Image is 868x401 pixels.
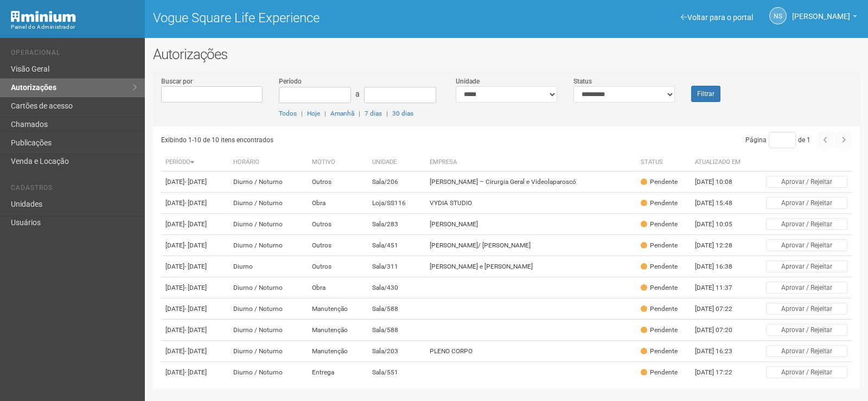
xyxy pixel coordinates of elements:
[161,193,229,214] td: [DATE]
[184,326,207,334] span: - [DATE]
[153,46,860,62] h2: Autorizações
[691,277,750,298] td: [DATE] 11:37
[641,177,678,187] div: Pendente
[161,214,229,235] td: [DATE]
[279,110,297,117] a: Todos
[766,324,847,336] button: Aprovar / Rejeitar
[153,11,499,25] h1: Vogue Square Life Experience
[368,277,425,298] td: Sala/430
[308,298,368,320] td: Manutenção
[425,154,636,171] th: Empresa
[691,256,750,277] td: [DATE] 16:38
[355,90,360,98] span: a
[229,256,308,277] td: Diurno
[641,304,678,314] div: Pendente
[308,171,368,193] td: Outros
[392,110,413,117] a: 30 dias
[184,263,207,270] span: - [DATE]
[184,199,207,207] span: - [DATE]
[425,256,636,277] td: [PERSON_NAME] e [PERSON_NAME]
[161,235,229,256] td: [DATE]
[691,86,720,102] button: Filtrar
[425,214,636,235] td: [PERSON_NAME]
[308,193,368,214] td: Obra
[766,197,847,209] button: Aprovar / Rejeitar
[641,326,678,335] div: Pendente
[573,77,592,86] label: Status
[324,110,326,117] span: |
[308,256,368,277] td: Outros
[11,11,76,22] img: Minium
[641,220,678,229] div: Pendente
[161,132,507,148] div: Exibindo 1-10 de 10 itens encontrados
[745,136,810,144] span: Página de 1
[229,298,308,320] td: Diurno / Noturno
[691,362,750,383] td: [DATE] 17:22
[792,14,857,22] a: [PERSON_NAME]
[691,235,750,256] td: [DATE] 12:28
[766,366,847,378] button: Aprovar / Rejeitar
[368,320,425,341] td: Sala/588
[425,171,636,193] td: [PERSON_NAME] – Cirurgia Geral e Videolaparoscó
[229,341,308,362] td: Diurno / Noturno
[184,368,207,376] span: - [DATE]
[184,284,207,291] span: - [DATE]
[456,77,480,86] label: Unidade
[368,193,425,214] td: Loja/SS116
[11,22,137,32] div: Painel do Administrador
[308,214,368,235] td: Outros
[279,77,302,86] label: Período
[691,193,750,214] td: [DATE] 15:48
[425,341,636,362] td: PLENO CORPO
[184,241,207,249] span: - [DATE]
[308,277,368,298] td: Obra
[425,193,636,214] td: VYDIA STUDIO
[766,218,847,230] button: Aprovar / Rejeitar
[769,7,787,24] a: NS
[229,214,308,235] td: Diurno / Noturno
[368,298,425,320] td: Sala/588
[11,49,137,60] li: Operacional
[386,110,388,117] span: |
[368,341,425,362] td: Sala/203
[308,341,368,362] td: Manutenção
[161,341,229,362] td: [DATE]
[368,235,425,256] td: Sala/451
[691,320,750,341] td: [DATE] 07:20
[184,305,207,313] span: - [DATE]
[641,347,678,356] div: Pendente
[641,199,678,208] div: Pendente
[766,282,847,294] button: Aprovar / Rejeitar
[691,214,750,235] td: [DATE] 10:05
[792,2,850,21] span: Nicolle Silva
[365,110,382,117] a: 7 dias
[368,171,425,193] td: Sala/206
[229,154,308,171] th: Horário
[681,13,753,22] a: Voltar para o portal
[184,178,207,186] span: - [DATE]
[691,171,750,193] td: [DATE] 10:08
[641,241,678,250] div: Pendente
[229,277,308,298] td: Diurno / Noturno
[766,303,847,315] button: Aprovar / Rejeitar
[229,171,308,193] td: Diurno / Noturno
[330,110,354,117] a: Amanhã
[766,345,847,357] button: Aprovar / Rejeitar
[766,260,847,272] button: Aprovar / Rejeitar
[308,320,368,341] td: Manutenção
[229,193,308,214] td: Diurno / Noturno
[229,320,308,341] td: Diurno / Noturno
[641,262,678,271] div: Pendente
[691,154,750,171] th: Atualizado em
[184,220,207,228] span: - [DATE]
[636,154,691,171] th: Status
[161,154,229,171] th: Período
[307,110,320,117] a: Hoje
[161,277,229,298] td: [DATE]
[301,110,303,117] span: |
[161,320,229,341] td: [DATE]
[368,362,425,383] td: Sala/551
[184,347,207,355] span: - [DATE]
[161,298,229,320] td: [DATE]
[766,176,847,188] button: Aprovar / Rejeitar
